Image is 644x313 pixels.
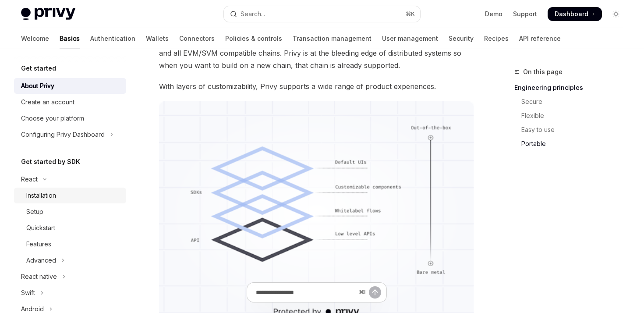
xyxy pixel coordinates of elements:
[21,28,49,49] a: Welcome
[26,239,51,249] div: Features
[555,10,588,18] span: Dashboard
[21,156,80,167] h5: Get started by SDK
[523,67,563,77] span: On this page
[21,174,38,185] div: React
[514,137,630,151] a: Portable
[14,78,126,94] a: About Privy
[609,7,623,21] button: Toggle dark mode
[14,94,126,110] a: Create an account
[406,11,415,18] span: ⌘ K
[14,236,126,252] a: Features
[293,28,372,49] a: Transaction management
[179,28,215,49] a: Connectors
[26,223,55,233] div: Quickstart
[225,28,282,49] a: Policies & controls
[514,123,630,137] a: Easy to use
[159,80,474,92] span: With layers of customizability, Privy supports a wide range of product experiences.
[14,269,126,285] button: Toggle React native section
[14,285,126,301] button: Toggle Swift section
[241,9,265,19] div: Search...
[14,110,126,126] a: Choose your platform
[21,129,105,140] div: Configuring Privy Dashboard
[14,188,126,203] a: Installation
[60,28,80,49] a: Basics
[514,81,630,95] a: Engineering principles
[21,113,84,124] div: Choose your platform
[90,28,135,49] a: Authentication
[449,28,474,49] a: Security
[224,6,420,22] button: Open search
[514,109,630,123] a: Flexible
[21,288,35,298] div: Swift
[21,271,57,282] div: React native
[256,283,355,302] input: Ask a question...
[485,10,502,18] a: Demo
[14,127,126,142] button: Toggle Configuring Privy Dashboard section
[548,7,602,21] a: Dashboard
[514,95,630,109] a: Secure
[21,8,75,20] img: light logo
[26,255,56,266] div: Advanced
[14,171,126,187] button: Toggle React section
[382,28,438,49] a: User management
[21,97,74,107] div: Create an account
[14,253,126,268] button: Toggle Advanced section
[513,10,537,18] a: Support
[26,206,43,217] div: Setup
[146,28,169,49] a: Wallets
[26,190,56,201] div: Installation
[369,286,381,299] button: Send message
[14,220,126,236] a: Quickstart
[484,28,509,49] a: Recipes
[21,81,54,91] div: About Privy
[21,63,56,74] h5: Get started
[519,28,561,49] a: API reference
[14,204,126,220] a: Setup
